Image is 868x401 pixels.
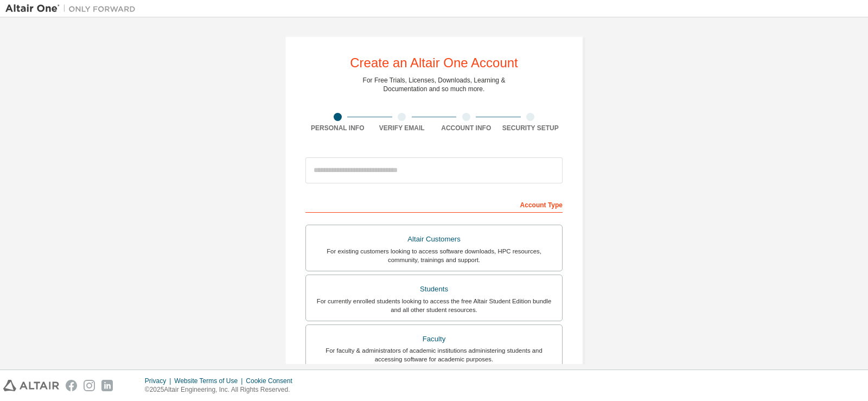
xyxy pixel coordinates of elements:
div: For Free Trials, Licenses, Downloads, Learning & Documentation and so much more. [363,76,506,93]
div: Privacy [145,377,174,385]
div: Security Setup [499,124,563,132]
div: Faculty [312,332,556,347]
p: © 2025 Altair Engineering, Inc. All Rights Reserved. [145,385,299,394]
div: Students [312,282,556,297]
div: Altair Customers [312,232,556,247]
div: For faculty & administrators of academic institutions administering students and accessing softwa... [312,346,556,364]
div: Create an Altair One Account [350,56,518,69]
img: altair_logo.svg [3,380,59,391]
div: Verify Email [370,124,435,132]
div: Cookie Consent [246,377,298,385]
div: For existing customers looking to access software downloads, HPC resources, community, trainings ... [312,247,556,264]
div: Personal Info [305,124,370,132]
img: Altair One [5,3,141,14]
div: Account Type [305,195,563,213]
div: For currently enrolled students looking to access the free Altair Student Edition bundle and all ... [312,297,556,314]
div: Website Terms of Use [174,377,246,385]
img: linkedin.svg [101,380,113,391]
img: instagram.svg [84,380,95,391]
div: Account Info [434,124,499,132]
img: facebook.svg [66,380,77,391]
